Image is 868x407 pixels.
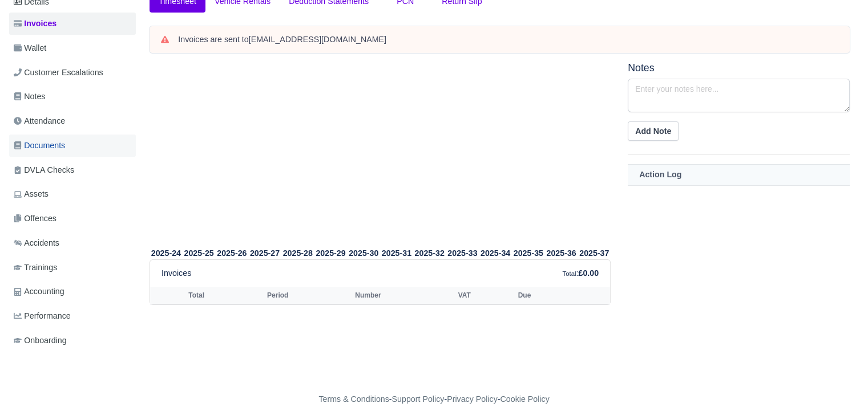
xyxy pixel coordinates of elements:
[447,394,498,404] a: Privacy Policy
[14,42,46,55] span: Wallet
[9,183,136,205] a: Assets
[14,285,64,298] span: Accounting
[14,237,59,250] span: Accidents
[9,110,136,132] a: Attendance
[9,207,136,230] a: Offences
[215,246,248,260] th: 2025-26
[14,164,74,177] span: DVLA Checks
[9,280,136,303] a: Accounting
[628,164,850,185] th: Action Log
[14,188,49,201] span: Assets
[9,135,136,157] a: Documents
[14,90,45,103] span: Notes
[178,34,838,46] div: Invoices are sent to
[14,66,103,79] span: Customer Escalations
[380,246,413,260] th: 2025-31
[14,261,57,274] span: Trainings
[9,232,136,254] a: Accidents
[446,246,479,260] th: 2025-33
[9,159,136,181] a: DVLA Checks
[562,270,576,277] small: Total
[318,394,389,404] a: Terms & Conditions
[14,115,65,128] span: Attendance
[150,287,207,304] th: Total
[9,86,136,108] a: Notes
[9,329,136,352] a: Onboarding
[14,17,56,30] span: Invoices
[9,37,136,59] a: Wallet
[264,287,352,304] th: Period
[562,267,599,280] div: :
[352,287,455,304] th: Number
[9,62,136,84] a: Customer Escalations
[500,394,549,404] a: Cookie Policy
[628,62,850,74] h5: Notes
[512,246,545,260] th: 2025-35
[248,246,281,260] th: 2025-27
[9,305,136,327] a: Performance
[150,246,183,260] th: 2025-24
[578,246,611,260] th: 2025-37
[578,268,599,278] strong: £0.00
[455,287,515,304] th: VAT
[14,334,67,347] span: Onboarding
[162,268,191,278] h6: Invoices
[628,121,679,141] button: Add Note
[392,394,445,404] a: Support Policy
[9,257,136,279] a: Trainings
[14,310,71,323] span: Performance
[479,246,512,260] th: 2025-34
[545,246,578,260] th: 2025-36
[314,246,348,260] th: 2025-29
[413,246,446,260] th: 2025-32
[14,139,65,152] span: Documents
[14,212,56,225] span: Offences
[109,393,760,406] div: - - -
[811,352,868,407] iframe: Chat Widget
[281,246,314,260] th: 2025-28
[515,287,576,304] th: Due
[9,13,136,35] a: Invoices
[347,246,380,260] th: 2025-30
[249,35,386,44] strong: [EMAIL_ADDRESS][DOMAIN_NAME]
[183,246,216,260] th: 2025-25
